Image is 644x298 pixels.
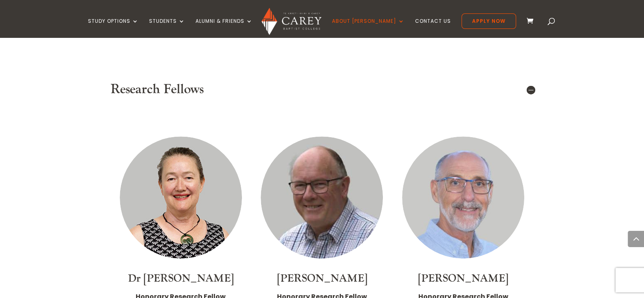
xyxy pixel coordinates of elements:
[415,18,451,37] a: Contact Us
[418,272,508,285] a: [PERSON_NAME]
[149,18,185,37] a: Students
[462,13,516,29] a: Apply Now
[196,18,253,37] a: Alumni & Friends
[332,18,404,37] a: About [PERSON_NAME]
[261,136,383,259] img: Martin Sutherland_300x300
[402,136,524,259] img: Staff Thumbnail - Dr George Wieland
[128,272,234,285] a: Dr [PERSON_NAME]
[262,8,321,35] img: Carey Baptist College
[120,136,242,259] img: Staff Thumbnail - Dr Sarah Harris
[110,82,534,97] h5: Research Fellows
[277,272,367,285] a: [PERSON_NAME]
[88,18,138,37] a: Study Options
